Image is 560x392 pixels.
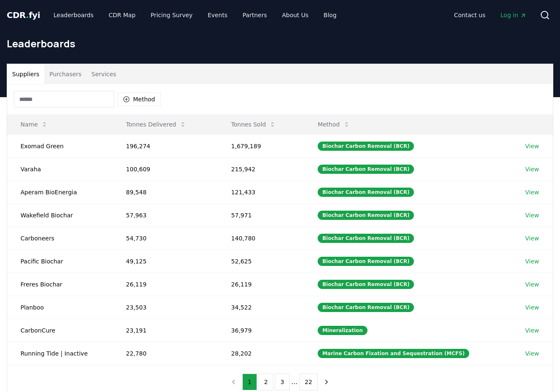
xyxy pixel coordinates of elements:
button: next page [319,374,334,390]
td: 49,125 [113,250,218,273]
a: Contact us [447,8,492,23]
td: 36,979 [218,319,304,342]
div: Biochar Carbon Removal (BCR) [318,234,414,243]
td: 89,548 [113,181,218,204]
div: Mineralization [318,326,367,335]
a: View [525,303,539,312]
td: 23,503 [113,296,218,319]
td: 28,202 [218,342,304,365]
a: View [525,234,539,242]
td: 22,780 [113,342,218,365]
td: 100,609 [113,157,218,181]
a: View [525,280,539,289]
button: 1 [242,374,257,390]
a: View [525,165,539,173]
td: 26,119 [218,273,304,296]
td: 215,942 [218,157,304,181]
td: Pacific Biochar [7,250,113,273]
a: View [525,188,539,196]
td: 196,274 [113,134,218,157]
td: Varaha [7,157,113,181]
div: Marine Carbon Fixation and Sequestration (MCFS) [318,349,469,358]
a: About Us [275,8,315,23]
td: Wakefield Biochar [7,204,113,227]
td: Carboneers [7,227,113,250]
td: Exomad Green [7,134,113,157]
td: 54,730 [113,227,218,250]
button: 2 [259,374,273,390]
td: 57,963 [113,204,218,227]
div: Biochar Carbon Removal (BCR) [318,257,414,266]
div: Biochar Carbon Removal (BCR) [318,165,414,174]
div: Biochar Carbon Removal (BCR) [318,188,414,197]
a: Leaderboards [47,8,100,23]
td: 121,433 [218,181,304,204]
a: Events [201,8,234,23]
td: 26,119 [113,273,218,296]
button: Method [118,93,161,106]
a: View [525,326,539,335]
a: View [525,349,539,358]
td: 57,971 [218,204,304,227]
nav: Main [447,8,533,23]
span: Log in [501,11,527,19]
td: Running Tide | Inactive [7,342,113,365]
button: Tonnes Sold [224,116,283,133]
td: 34,522 [218,296,304,319]
td: 23,191 [113,319,218,342]
li: ... [291,377,298,387]
button: Purchasers [44,64,87,84]
button: Tonnes Delivered [119,116,193,133]
button: Name [14,116,54,133]
h1: Leaderboards [7,37,553,50]
button: Services [87,64,121,84]
td: CarbonCure [7,319,113,342]
td: 140,780 [218,227,304,250]
a: Log in [494,8,533,23]
td: Aperam BioEnergia [7,181,113,204]
a: CDR Map [102,8,142,23]
td: 52,625 [218,250,304,273]
a: Blog [317,8,343,23]
div: Biochar Carbon Removal (BCR) [318,280,414,289]
td: Freres Biochar [7,273,113,296]
a: CDR.fyi [7,9,40,21]
a: View [525,211,539,219]
a: Pricing Survey [144,8,199,23]
nav: Main [47,8,343,23]
a: View [525,142,539,150]
td: 1,679,189 [218,134,304,157]
div: Biochar Carbon Removal (BCR) [318,211,414,220]
button: Method [311,116,357,133]
a: View [525,257,539,266]
span: . [26,10,29,20]
td: Planboo [7,296,113,319]
div: Biochar Carbon Removal (BCR) [318,142,414,151]
span: CDR fyi [7,10,40,20]
a: Partners [236,8,274,23]
button: Suppliers [7,64,44,84]
button: 22 [299,374,318,390]
button: 3 [275,374,290,390]
div: Biochar Carbon Removal (BCR) [318,303,414,312]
